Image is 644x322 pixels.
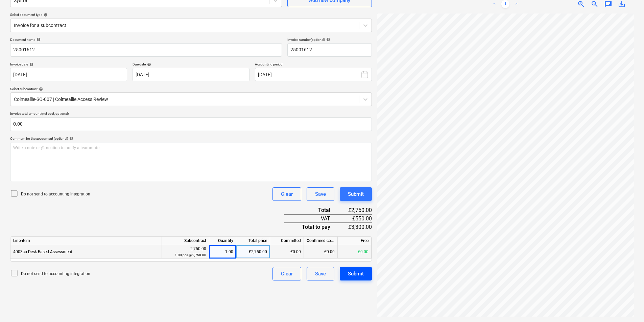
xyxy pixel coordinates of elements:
div: Save [315,190,326,198]
div: Submit [348,269,364,278]
div: £2,750.00 [341,206,372,214]
span: help [146,62,151,66]
p: Invoice total amount (net cost, optional) [10,111,372,117]
div: £2,750.00 [236,245,270,259]
span: help [35,37,41,42]
button: [DATE] [255,68,372,81]
button: Submit [340,187,372,201]
div: Total price [236,237,270,245]
input: Due date not specified [133,68,249,81]
span: help [42,13,48,17]
div: Save [315,269,326,278]
p: Do not send to accounting integration [21,191,90,197]
input: Invoice total amount (net cost, optional) [10,117,372,131]
div: Clear [281,190,293,198]
input: Invoice number [287,43,372,57]
button: Clear [272,187,301,201]
div: Clear [281,269,293,278]
div: Line-item [10,237,162,245]
div: Quantity [209,237,236,245]
div: Total to pay [284,223,341,231]
div: Subcontract [162,237,209,245]
button: Save [307,187,334,201]
div: Invoice number (optional) [287,37,372,42]
small: 1.00 pcs @ 2,750.00 [175,253,206,257]
div: £3,300.00 [341,223,372,231]
div: Due date [133,62,249,66]
div: Free [338,237,372,245]
div: £0.00 [304,245,338,259]
div: 2,750.00 [165,246,206,258]
button: Clear [272,267,301,280]
div: £550.00 [341,214,372,223]
input: Invoice date not specified [10,68,127,81]
div: Select subcontract [10,87,372,91]
div: Comment for the accountant (optional) [10,136,372,141]
div: Select document type [10,12,372,17]
iframe: Chat Widget [610,290,644,322]
div: £0.00 [270,245,304,259]
div: 1.00 [212,245,233,259]
span: 4003cb Desk Based Assessment [13,249,72,254]
button: Submit [340,267,372,280]
span: help [325,37,330,42]
div: Total [284,206,341,214]
p: Do not send to accounting integration [21,271,90,277]
p: Accounting period [255,62,372,68]
div: Submit [348,190,364,198]
div: Invoice date [10,62,127,66]
div: Document name [10,37,282,42]
div: VAT [284,214,341,223]
input: Document name [10,43,282,57]
button: Save [307,267,334,280]
div: Committed [270,237,304,245]
span: help [68,136,73,140]
span: help [28,62,33,66]
div: £0.00 [338,245,372,259]
div: Confirmed costs [304,237,338,245]
span: help [38,87,43,91]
